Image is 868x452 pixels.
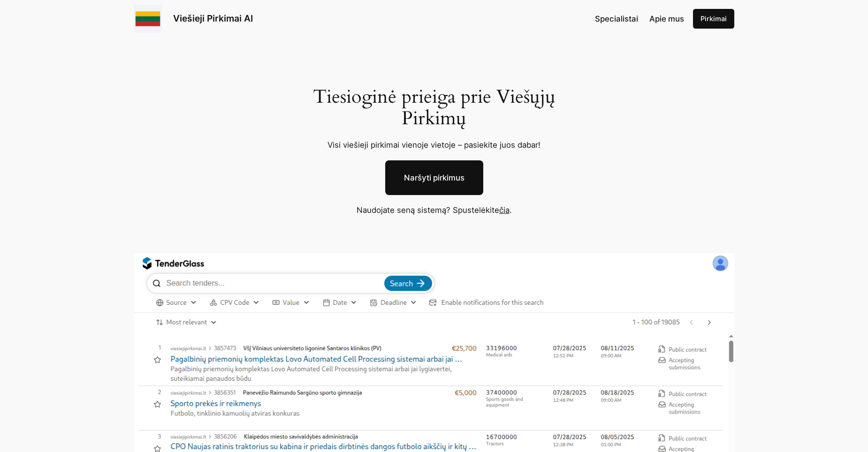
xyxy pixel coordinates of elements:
[649,14,684,23] span: Apie mus
[595,14,638,23] span: Specialistai
[595,13,638,25] a: Specialistai
[289,204,579,216] p: Naudojate seną sistemą? Spustelėkite .
[499,205,510,215] a: čia
[173,13,253,24] a: Viešieji Pirkimai AI
[385,160,483,195] a: Naršyti pirkimus
[134,5,162,33] img: Viešieji pirkimai logo
[595,13,684,25] nav: Navigation
[693,9,734,29] a: Pirkimai
[649,13,684,25] a: Apie mus
[302,139,567,151] p: Visi viešieji pirkimai vienoje vietoje – pasiekite juos dabar!
[302,86,567,129] h1: Tiesioginė prieiga prie Viešųjų Pirkimų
